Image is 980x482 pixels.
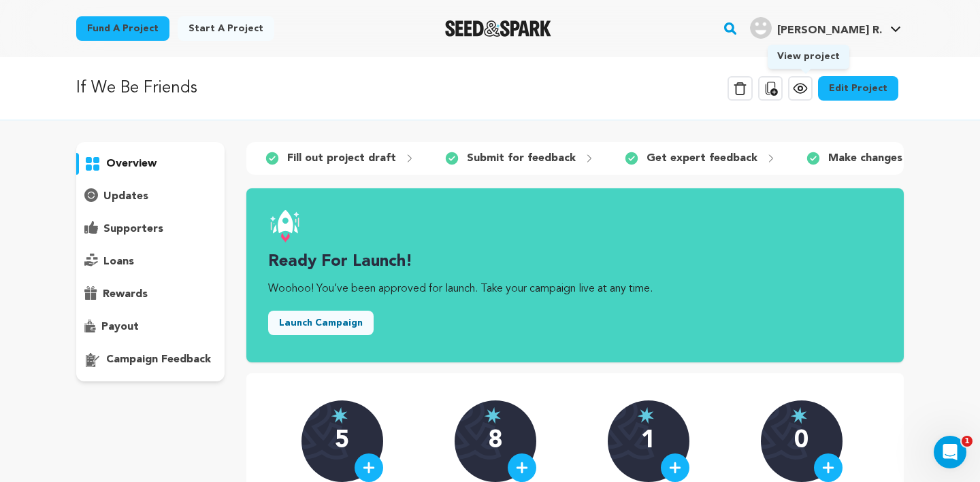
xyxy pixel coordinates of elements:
[445,20,552,37] img: Seed&Spark Logo Dark Mode
[747,14,904,39] a: Alspach R.'s Profile
[516,462,528,474] img: plus.svg
[106,351,211,368] p: campaign feedback
[76,283,225,305] button: rewards
[750,17,772,39] img: user.png
[287,150,396,167] p: Fill out project draft
[363,462,375,474] img: plus.svg
[103,254,134,270] p: loans
[268,251,882,273] h3: Ready for launch!
[647,150,757,167] p: Get expert feedback
[822,462,834,474] img: plus.svg
[76,316,225,338] button: payout
[268,311,374,335] button: Launch Campaign
[934,436,966,468] iframe: Intercom live chat
[103,286,148,303] p: rewards
[76,218,225,240] button: supporters
[106,156,157,172] p: overview
[488,428,502,455] p: 8
[467,150,576,167] p: Submit for feedback
[76,251,225,273] button: loans
[103,188,148,205] p: updates
[962,436,973,447] span: 1
[76,153,225,175] button: overview
[76,186,225,207] button: updates
[76,76,197,101] p: If We Be Friends
[268,210,301,243] img: launch.svg
[750,17,882,39] div: Alspach R.'s Profile
[335,428,349,455] p: 5
[178,16,274,41] a: Start a project
[76,349,225,371] button: campaign feedback
[818,76,898,101] a: Edit Project
[669,462,681,474] img: plus.svg
[268,281,882,297] p: Woohoo! You’ve been approved for launch. Take your campaign live at any time.
[445,20,552,37] a: Seed&Spark Homepage
[103,221,163,237] p: supporters
[747,14,904,43] span: Alspach R.'s Profile
[641,428,655,455] p: 1
[101,319,139,335] p: payout
[76,16,169,41] a: Fund a project
[777,25,882,36] span: [PERSON_NAME] R.
[794,428,808,455] p: 0
[828,150,902,167] p: Make changes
